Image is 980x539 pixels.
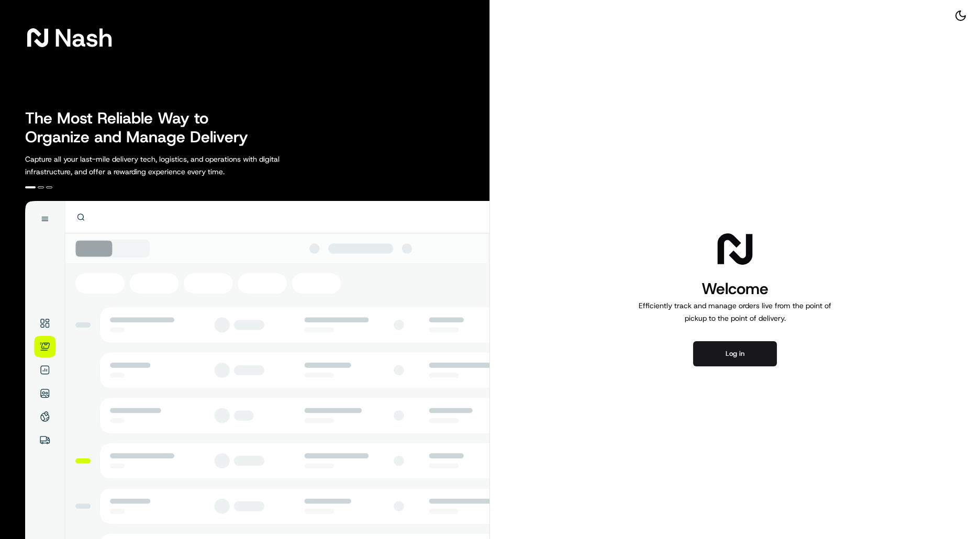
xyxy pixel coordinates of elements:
p: Capture all your last-mile delivery tech, logistics, and operations with digital infrastructure, ... [25,153,327,178]
span: Nash [54,27,113,48]
h2: The Most Reliable Way to Organize and Manage Delivery [25,109,260,147]
button: Log in [693,341,777,366]
h1: Welcome [634,278,836,299]
p: Efficiently track and manage orders live from the point of pickup to the point of delivery. [634,299,836,324]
